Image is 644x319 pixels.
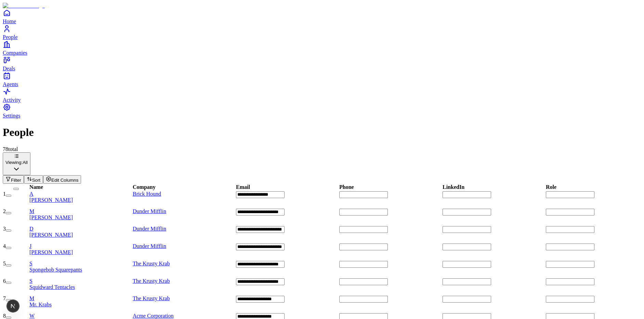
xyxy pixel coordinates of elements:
div: M [29,295,132,302]
span: 8 [3,313,6,319]
div: W [29,313,132,319]
span: 4 [3,243,6,249]
a: MMr. Krabs [29,295,132,308]
span: 6 [3,278,6,284]
span: Activity [3,97,21,103]
span: Companies [3,50,27,56]
a: Brick Hound [133,191,161,197]
div: A [29,191,132,197]
span: Mr. Krabs [29,302,52,307]
span: 2 [3,208,6,214]
span: Deals [3,66,15,71]
a: Settings [3,103,641,119]
a: The Krusty Krab [133,278,170,284]
div: LinkedIn [443,184,464,190]
div: Email [236,184,250,190]
img: Item Brain Logo [3,3,45,9]
span: Spongebob Squarepants [29,267,82,273]
span: [PERSON_NAME] [29,232,73,238]
span: Home [3,18,16,24]
span: Edit Columns [51,178,78,183]
a: A[PERSON_NAME] [29,191,132,203]
span: 1 [3,191,6,197]
a: Acme Corporation [133,313,174,319]
div: Company [133,184,156,190]
div: Name [29,184,43,190]
a: Companies [3,40,641,56]
a: Home [3,9,641,24]
a: Activity [3,87,641,103]
div: D [29,226,132,232]
span: Filter [11,178,21,183]
div: S [29,261,132,267]
span: People [3,34,18,40]
span: Settings [3,113,21,119]
span: [PERSON_NAME] [29,197,73,203]
a: SSquidward Tentacles [29,278,132,290]
div: Phone [339,184,354,190]
a: SSpongebob Squarepants [29,261,132,273]
div: Viewing: [5,160,28,165]
div: M [29,208,132,214]
a: Deals [3,56,641,71]
span: Sort [32,178,40,183]
a: Agents [3,72,641,87]
span: [PERSON_NAME] [29,249,73,255]
a: Dunder Mifflin [133,226,166,232]
a: J[PERSON_NAME] [29,243,132,255]
a: People [3,25,641,40]
div: J [29,243,132,249]
a: D[PERSON_NAME] [29,226,132,238]
a: Dunder Mifflin [133,243,166,249]
a: M[PERSON_NAME] [29,208,132,221]
h1: People [3,126,641,139]
a: The Krusty Krab [133,261,170,266]
div: S [29,278,132,284]
span: 5 [3,261,6,266]
span: Agents [3,81,18,87]
div: Role [546,184,556,190]
button: Sort [24,175,43,184]
span: 7 [3,295,6,301]
button: Edit Columns [43,175,81,184]
button: Filter [3,175,24,184]
a: The Krusty Krab [133,295,170,301]
div: 78 total [3,146,641,152]
span: [PERSON_NAME] [29,214,73,220]
span: Squidward Tentacles [29,284,75,290]
a: Dunder Mifflin [133,208,166,214]
span: 3 [3,226,6,232]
